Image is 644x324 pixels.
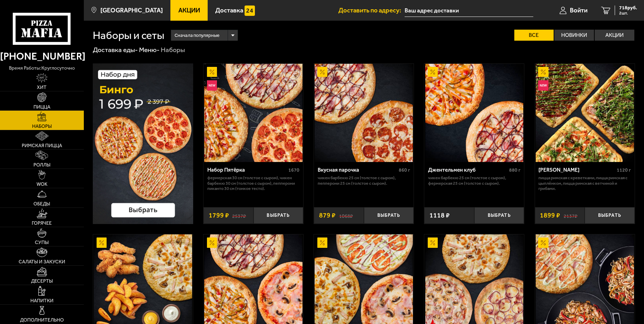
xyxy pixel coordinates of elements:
[33,163,50,168] span: Роллы
[338,7,405,14] span: Доставить по адресу:
[31,279,53,284] span: Десерты
[207,175,300,191] p: Фермерская 30 см (толстое с сыром), Чикен Барбекю 30 см (толстое с сыром), Пепперони Пиканто 30 с...
[317,67,327,77] img: Акционный
[204,64,303,162] img: Набор Пятёрка
[585,207,635,224] button: Выбрать
[509,167,521,173] span: 880 г
[93,30,164,41] h1: Наборы и сеты
[535,64,635,162] a: АкционныйНовинкаМама Миа
[20,318,64,323] span: Дополнительно
[288,167,299,173] span: 1670
[161,45,185,54] div: Наборы
[32,124,52,129] span: Наборы
[215,7,243,14] span: Доставка
[33,105,50,110] span: Пицца
[314,64,414,162] a: АкционныйВкусная парочка
[175,29,219,42] span: Сначала популярные
[245,6,255,16] img: 15daf4d41897b9f0e9f617042186c801.svg
[315,64,413,162] img: Вкусная парочка
[619,6,637,10] span: 718 руб.
[37,182,47,187] span: WOK
[19,260,65,264] span: Салаты и закуски
[538,237,548,247] img: Акционный
[35,240,49,245] span: Супы
[100,7,163,14] span: [GEOGRAPHIC_DATA]
[619,11,637,15] span: 2 шт.
[207,167,287,173] div: Набор Пятёрка
[318,167,397,173] div: Вкусная парочка
[207,80,217,90] img: Новинка
[209,212,229,219] span: 1799 ₽
[254,207,304,224] button: Выбрать
[33,202,50,206] span: Обеды
[318,175,410,186] p: Чикен Барбекю 25 см (толстое с сыром), Пепперони 25 см (толстое с сыром).
[564,212,577,219] s: 2137 ₽
[425,64,524,162] img: Джентельмен клуб
[232,212,246,219] s: 2537 ₽
[538,175,631,191] p: Пицца Римская с креветками, Пицца Римская с цыплёнком, Пицца Римская с ветчиной и грибами.
[32,221,52,226] span: Горячее
[405,4,533,17] input: Ваш адрес доставки
[207,67,217,77] img: Акционный
[428,67,438,77] img: Акционный
[37,85,47,90] span: Хит
[554,30,594,41] label: Новинки
[474,207,524,224] button: Выбрать
[540,212,560,219] span: 1899 ₽
[570,7,587,14] span: Войти
[514,30,554,41] label: Все
[595,30,634,41] label: Акции
[428,175,521,186] p: Чикен Барбекю 25 см (толстое с сыром), Фермерская 25 см (толстое с сыром).
[207,237,217,247] img: Акционный
[538,167,615,173] div: [PERSON_NAME]
[317,237,327,247] img: Акционный
[399,167,410,173] span: 860 г
[364,207,414,224] button: Выбрать
[617,167,631,173] span: 1120 г
[538,67,548,77] img: Акционный
[319,212,336,219] span: 879 ₽
[204,64,303,162] a: АкционныйНовинкаНабор Пятёрка
[405,4,533,17] span: проспект Ударников, 47
[339,212,353,219] s: 1068 ₽
[93,46,138,54] a: Доставка еды-
[22,143,62,148] span: Римская пицца
[97,237,107,247] img: Акционный
[424,64,524,162] a: АкционныйДжентельмен клуб
[178,7,200,14] span: Акции
[30,298,53,303] span: Напитки
[139,46,160,54] a: Меню-
[428,237,438,247] img: Акционный
[536,64,634,162] img: Мама Миа
[538,80,548,90] img: Новинка
[429,212,450,219] span: 1118 ₽
[428,167,507,173] div: Джентельмен клуб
